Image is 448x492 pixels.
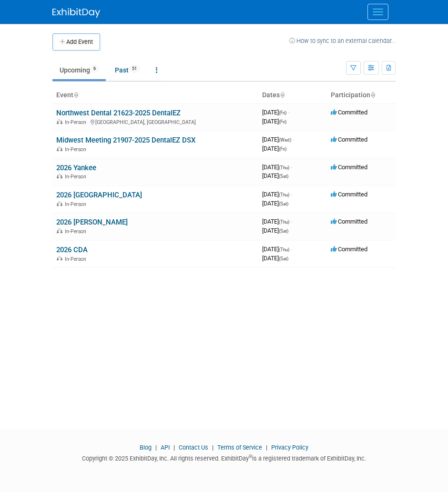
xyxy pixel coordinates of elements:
img: ExhibitDay [52,8,100,18]
span: | [153,444,159,451]
span: (Fri) [279,146,286,152]
img: In-Person Event [57,201,62,206]
span: (Thu) [279,192,289,197]
a: 2026 [GEOGRAPHIC_DATA] [56,191,142,199]
span: | [171,444,177,451]
span: - [288,109,289,116]
span: Committed [331,136,367,143]
span: (Thu) [279,247,289,252]
span: | [210,444,216,451]
span: In-Person [65,256,89,262]
div: Copyright © 2025 ExhibitDay, Inc. All rights reserved. ExhibitDay is a registered trademark of Ex... [52,452,396,463]
span: (Sat) [279,201,288,206]
span: In-Person [65,119,89,125]
span: (Thu) [279,165,289,170]
span: Committed [331,218,367,225]
span: - [293,136,294,143]
a: Blog [140,444,152,451]
span: [DATE] [262,200,288,207]
span: [DATE] [262,164,292,171]
span: [DATE] [262,255,288,262]
img: In-Person Event [57,146,62,151]
span: (Sat) [279,256,288,261]
a: Sort by Event Name [73,91,78,99]
span: [DATE] [262,145,286,152]
img: In-Person Event [57,119,62,124]
button: Menu [367,4,388,20]
span: [DATE] [262,246,292,253]
span: [DATE] [262,118,286,125]
a: Sort by Start Date [280,91,285,99]
span: In-Person [65,201,89,207]
span: [DATE] [262,218,292,225]
span: - [291,164,292,171]
span: (Thu) [279,219,289,225]
span: In-Person [65,146,89,153]
span: [DATE] [262,136,294,143]
span: [DATE] [262,191,292,198]
span: - [291,191,292,198]
span: - [291,246,292,253]
sup: ® [249,454,252,459]
img: In-Person Event [57,174,62,178]
div: [GEOGRAPHIC_DATA], [GEOGRAPHIC_DATA] [56,118,255,125]
button: Add Event [52,33,100,51]
span: Committed [331,191,367,198]
a: Past51 [108,61,147,79]
a: API [161,444,170,451]
a: 2026 CDA [56,246,88,254]
span: (Sat) [279,228,288,234]
th: Event [52,87,258,103]
a: Contact Us [179,444,208,451]
span: Committed [331,109,367,116]
span: Committed [331,164,367,171]
span: In-Person [65,228,89,235]
span: (Fri) [279,119,286,124]
span: (Fri) [279,110,286,115]
span: [DATE] [262,172,288,179]
a: 2026 [PERSON_NAME] [56,218,128,226]
a: Sort by Participation Type [370,91,375,99]
span: [DATE] [262,227,288,234]
span: In-Person [65,174,89,180]
span: - [291,218,292,225]
span: | [264,444,270,451]
a: Privacy Policy [271,444,308,451]
th: Dates [258,87,327,103]
span: [DATE] [262,109,289,116]
a: Northwest Dental 21623-2025 DentalEZ [56,109,181,117]
span: 6 [91,65,99,72]
span: Committed [331,246,367,253]
a: Midwest Meeting 21907-2025 DentalEZ DSX [56,136,195,144]
span: (Wed) [279,137,291,143]
span: 51 [129,65,140,72]
a: Upcoming6 [52,61,106,79]
img: In-Person Event [57,228,62,233]
th: Participation [327,87,396,103]
a: How to sync to an external calendar... [289,37,396,44]
span: (Sat) [279,174,288,179]
img: In-Person Event [57,256,62,261]
a: 2026 Yankee [56,164,96,172]
a: Terms of Service [217,444,262,451]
